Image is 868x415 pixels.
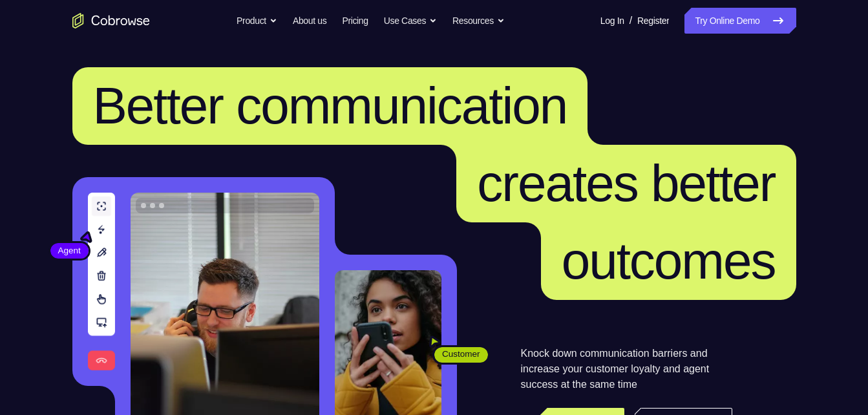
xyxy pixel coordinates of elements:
[384,8,437,34] button: Use Cases
[72,13,150,28] a: Go to the home page
[452,8,505,34] button: Resources
[477,154,775,212] span: creates better
[600,8,624,34] a: Log In
[93,77,567,134] span: Better communication
[293,8,326,34] a: About us
[342,8,368,34] a: Pricing
[684,8,796,34] a: Try Online Demo
[562,232,776,290] span: outcomes
[237,8,277,34] button: Product
[630,13,632,28] span: /
[521,346,732,392] p: Knock down communication barriers and increase your customer loyalty and agent success at the sam...
[637,8,669,34] a: Register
